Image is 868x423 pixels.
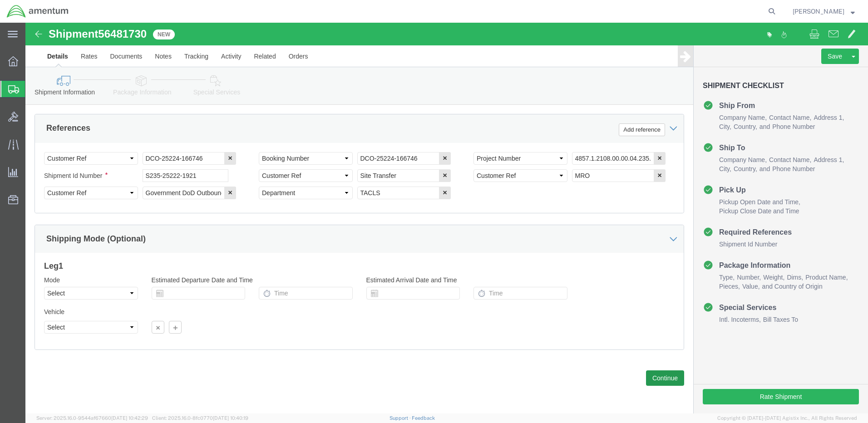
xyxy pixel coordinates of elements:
img: logo [6,5,69,18]
span: Copyright © [DATE]-[DATE] Agistix Inc., All Rights Reserved [717,414,857,422]
button: [PERSON_NAME] [792,6,855,17]
a: Support [390,415,412,421]
span: Client: 2025.16.0-8fc0770 [152,415,248,421]
iframe: FS Legacy Container [25,23,868,413]
span: [DATE] 10:42:29 [111,415,148,421]
a: Feedback [412,415,435,421]
span: Brandon Moore [793,6,844,16]
span: [DATE] 10:40:19 [213,415,248,421]
span: Server: 2025.16.0-9544af67660 [36,415,148,421]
